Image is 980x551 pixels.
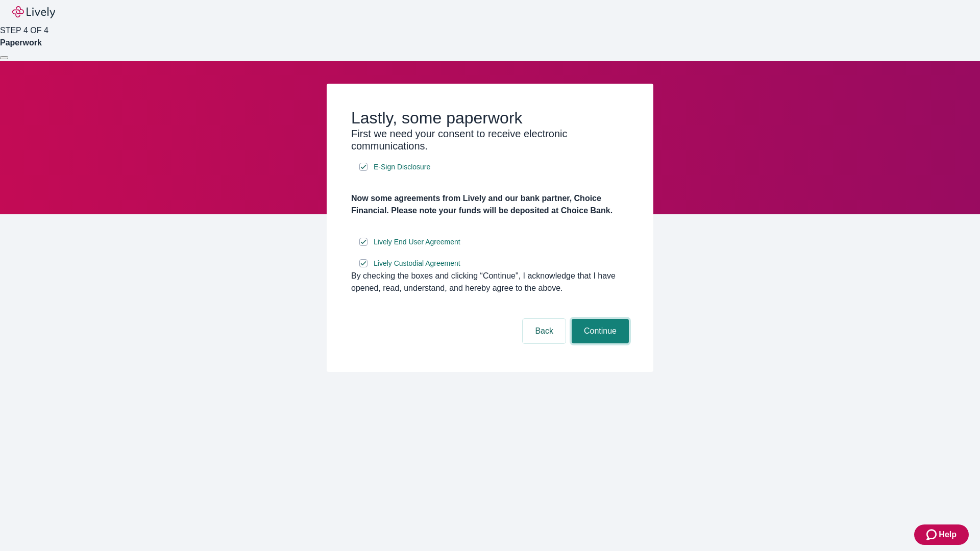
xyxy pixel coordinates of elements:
span: Lively Custodial Agreement [374,258,460,269]
button: Back [523,319,566,343]
a: e-sign disclosure document [372,161,432,173]
button: Zendesk support iconHelp [914,524,969,545]
h3: First we need your consent to receive electronic communications. [351,128,629,152]
button: Continue [572,319,629,343]
a: e-sign disclosure document [372,236,462,248]
span: Help [939,529,957,541]
h4: Now some agreements from Lively and our bank partner, Choice Financial. Please note your funds wi... [351,192,629,217]
div: By checking the boxes and clicking “Continue", I acknowledge that I have opened, read, understand... [351,270,629,294]
h2: Lastly, some paperwork [351,108,629,128]
a: e-sign disclosure document [372,257,462,270]
span: E-Sign Disclosure [374,162,430,172]
svg: Zendesk support icon [926,529,939,541]
span: Lively End User Agreement [374,237,460,247]
img: Lively [12,6,55,18]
